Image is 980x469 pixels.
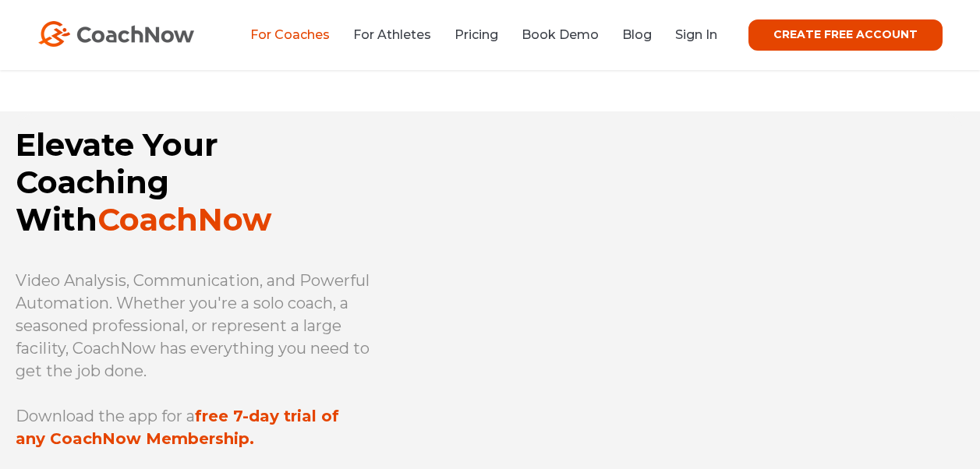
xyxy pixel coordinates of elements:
a: Blog [622,27,652,42]
p: Video Analysis, Communication, and Powerful Automation. Whether you're a solo coach, a seasoned p... [16,270,370,383]
img: CoachNow Logo [38,21,194,47]
a: For Athletes [353,27,431,42]
a: Pricing [455,27,498,42]
a: Book Demo [522,27,599,42]
a: Sign In [675,27,717,42]
p: Download the app for a [16,405,370,450]
a: CREATE FREE ACCOUNT [748,19,943,51]
a: For Coaches [250,27,330,42]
